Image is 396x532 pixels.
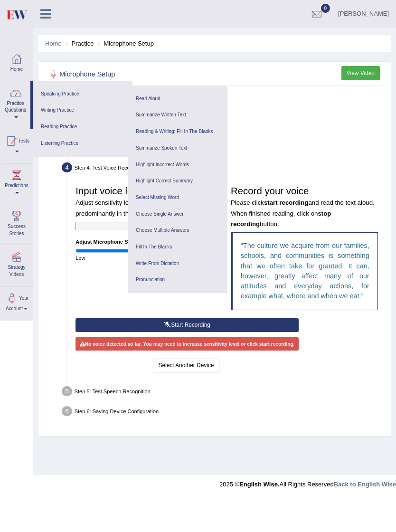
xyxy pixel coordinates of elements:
[38,119,128,135] a: Reading Practice
[132,190,223,206] a: Select Missing Word
[132,123,223,140] a: Reading & Writing: Fill In The Blanks
[38,102,128,119] a: Writing Practice
[132,157,223,173] a: Highlight Incorrect Words
[132,222,223,239] a: Choose Multiple Answers
[132,272,223,288] a: Pronunciation
[132,91,223,107] a: Read Aloud
[38,86,128,103] a: Speaking Practice
[132,107,223,123] a: Summarize Written Text
[132,239,223,256] a: Fill In The Blanks
[132,206,223,223] a: Choose Single Answer
[38,135,128,152] a: Listening Practice
[132,173,223,190] a: Highlight Correct Summary
[132,140,223,157] a: Summarize Spoken Text
[132,256,223,272] a: Write From Dictation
